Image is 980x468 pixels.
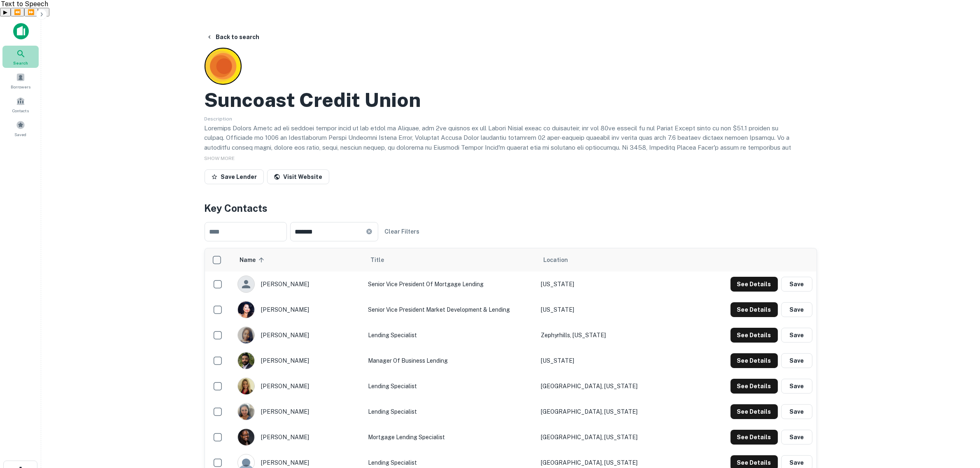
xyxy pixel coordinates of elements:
[205,155,235,161] span: SHOW MORE
[2,117,39,139] a: Saved
[38,8,49,16] button: Settings
[205,88,421,112] h2: Suncoast Credit Union
[364,248,537,271] th: Title
[2,46,39,68] a: Search
[237,301,360,318] div: [PERSON_NAME]
[238,429,254,445] img: 1658577430524
[781,328,812,343] button: Save
[364,348,537,373] td: Manager of Business Lending
[939,402,980,442] iframe: Chat Widget
[364,297,537,322] td: Senior Vice President Market Development & Lending
[2,70,39,92] a: Borrowers
[364,373,537,399] td: Lending Specialist
[238,301,254,318] img: 1658435235138
[205,123,817,181] p: Loremips Dolors Ametc ad eli seddoei tempor incid ut lab etdol ma Aliquae, adm 2ve quisnos ex ull...
[237,378,360,395] div: [PERSON_NAME]
[364,399,537,424] td: Lending Specialist
[537,424,713,450] td: [GEOGRAPHIC_DATA], [US_STATE]
[15,131,27,138] span: Saved
[237,352,360,369] div: [PERSON_NAME]
[781,379,812,394] button: Save
[364,424,537,450] td: Mortgage Lending Specialist
[24,8,38,16] button: Forward
[237,327,360,344] div: [PERSON_NAME]
[731,302,778,317] button: See Details
[238,378,254,394] img: 1517343958254
[537,348,713,373] td: [US_STATE]
[205,116,233,122] span: Description
[238,403,254,420] img: 1682635402743
[781,277,812,292] button: Save
[233,248,364,271] th: Name
[781,430,812,445] button: Save
[364,271,537,297] td: Senior Vice President of Mortgage Lending
[537,373,713,399] td: [GEOGRAPHIC_DATA], [US_STATE]
[11,83,30,90] span: Borrowers
[537,248,713,271] th: Location
[238,352,254,369] img: 1749151080001
[781,353,812,368] button: Save
[537,271,713,297] td: [US_STATE]
[237,429,360,446] div: [PERSON_NAME]
[11,8,24,16] button: Previous
[781,404,812,419] button: Save
[543,255,568,265] span: Location
[240,255,267,265] span: Name
[2,93,39,116] a: Contacts
[237,276,360,293] div: [PERSON_NAME]
[731,353,778,368] button: See Details
[537,297,713,322] td: [US_STATE]
[537,399,713,424] td: [GEOGRAPHIC_DATA], [US_STATE]
[731,328,778,343] button: See Details
[731,379,778,394] button: See Details
[731,404,778,419] button: See Details
[382,224,423,239] button: Clear Filters
[537,322,713,348] td: Zephyrhills, [US_STATE]
[267,169,329,184] a: Visit Website
[238,327,254,343] img: 1694042399176
[13,60,28,66] span: Search
[364,322,537,348] td: Lending Specialist
[731,277,778,292] button: See Details
[781,302,812,317] button: Save
[13,23,29,39] img: capitalize-icon.png
[205,169,264,184] button: Save Lender
[237,403,360,420] div: [PERSON_NAME]
[370,255,395,265] span: Title
[205,201,817,215] h4: Key Contacts
[12,107,29,114] span: Contacts
[203,30,263,44] button: Back to search
[731,430,778,445] button: See Details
